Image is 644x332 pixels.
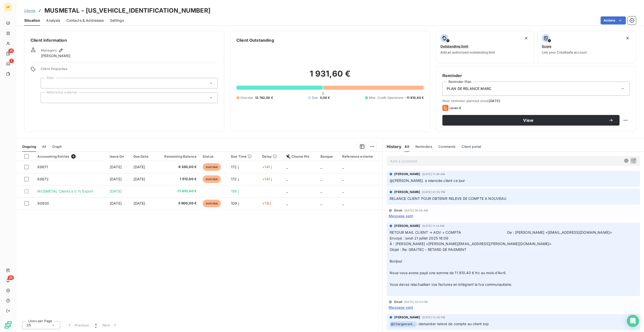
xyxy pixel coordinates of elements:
[405,96,424,100] span: -11 810,40 €
[158,164,197,170] span: 8 330,00 €
[449,106,461,110] span: Level 4
[286,154,314,158] div: Chorus Pro
[8,275,14,280] span: 29
[390,321,416,327] span: @ Chargement...
[92,320,99,330] button: 1
[158,154,197,158] div: Remaining Balance
[158,201,197,206] span: 3 900,00 €
[286,189,288,193] span: _
[4,321,12,329] img: Logo LeanPay
[203,175,221,183] span: overdue
[422,191,445,194] span: [DATE] 01:55 PM
[66,18,104,23] span: Contacts & Addresses
[447,86,491,91] span: PLAN DE RELANCE MARC
[390,242,551,246] span: À : [PERSON_NAME] <[PERSON_NAME][EMAIL_ADDRESS][PERSON_NAME][DOMAIN_NAME]>
[44,6,210,15] h3: MUSMETAL - [US_VEHICLE_IDENTIFICATION_NUMBER]
[262,165,272,169] span: +141 j
[542,44,551,48] span: Score
[99,320,121,330] button: Next
[110,201,122,205] span: [DATE]
[601,16,626,25] button: Actions
[203,163,221,171] span: overdue
[158,189,197,194] span: -11 810,40 €
[404,300,428,303] span: [DATE] 03:53 PM
[342,201,344,205] span: _
[42,145,46,149] span: All
[231,189,239,193] span: 159 j
[41,67,218,74] span: Client Properties
[110,154,127,158] div: Issue On
[389,213,413,219] span: Message sent
[24,9,35,13] span: Clients
[390,230,612,234] span: RETOUR MAIL CLIENT → ADV + COMPTA De : [PERSON_NAME] <[EMAIL_ADDRESS][DOMAIN_NAME]>
[538,31,636,63] button: ScoreLink your Creditsafe account
[24,18,40,23] span: Situation
[203,200,221,207] span: overdue
[320,96,330,100] span: 0,00 €
[448,118,608,122] span: View
[236,37,274,43] h6: Client Outstanding
[489,99,500,103] span: [DATE]
[41,53,70,58] span: [PERSON_NAME]
[462,145,481,149] span: Client portal
[286,177,288,181] span: _
[24,8,35,13] a: Clients
[383,144,401,150] h6: History
[440,50,495,54] span: Add an authorized outstanding limit
[262,177,272,181] span: +141 j
[394,172,420,176] span: [PERSON_NAME]
[404,209,428,212] span: [DATE] 09:56 AM
[312,96,318,100] span: Due
[158,177,197,182] span: 1 512,00 €
[369,96,403,100] span: Misc. Credit Operations
[422,173,445,176] span: [DATE] 11:46 AM
[236,69,424,84] h2: 1 931,60 €
[389,305,413,310] span: Message sent
[95,323,96,328] span: 1
[110,189,122,193] span: [DATE]
[342,177,344,181] span: _
[394,209,402,212] span: Email
[442,73,630,79] h6: Reminder
[37,201,49,205] span: 90930
[52,145,62,149] span: Graph
[342,189,344,193] span: _
[255,96,273,100] span: 13 742,00 €
[390,196,506,201] span: RELANCE CLIENT POUR OBTENIR RELEVE DE COMPTE A NOUVEAU
[26,323,31,328] span: 25
[390,178,465,183] span: @[PERSON_NAME]. a relancée client ce jour
[440,44,468,48] span: Outstanding limit
[405,145,409,149] span: All
[416,322,489,326] span: : demander relevé de compte au client svp
[422,224,444,227] span: [DATE] 11:14 AM
[320,165,322,169] span: _
[37,189,93,193] span: MUSMETAL Clients à 0 % Export
[37,165,48,169] span: 89671
[71,154,76,159] span: 4
[22,145,36,149] span: Ongoing
[231,154,256,158] div: Due Time
[203,154,225,158] div: Status
[286,201,288,205] span: _
[45,81,49,85] input: Add a tag
[41,48,57,52] span: Managers
[37,154,104,159] div: Accounting Entries
[342,154,379,158] div: Reference externe
[37,177,49,181] span: 89672
[390,259,402,263] span: Bonjour
[133,201,145,205] span: [DATE]
[110,18,124,23] span: Settings
[133,165,145,169] span: [DATE]
[442,99,630,103] span: Next reminder planned since
[320,189,322,193] span: _
[240,96,253,100] span: Overdue
[390,247,466,252] span: Objet : Re: GRAITEC - RETARD DE PAIEMENT
[394,190,420,194] span: [PERSON_NAME]
[262,154,280,158] div: Delay
[46,18,60,23] span: Analysis
[322,91,324,96] span: 0
[64,320,92,330] button: Previous
[438,145,455,149] span: Comments
[45,96,49,100] input: Add a tag
[4,3,12,11] div: GF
